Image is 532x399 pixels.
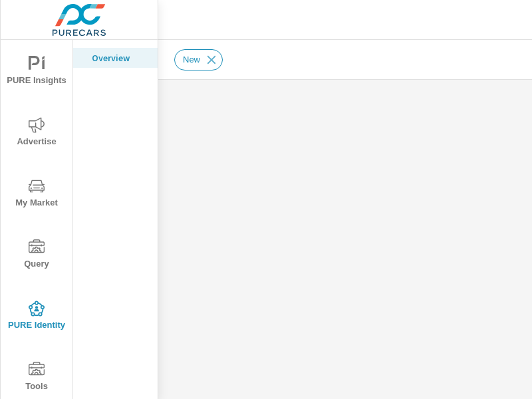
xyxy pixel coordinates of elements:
[73,48,158,68] div: Overview
[5,117,68,150] span: Advertise
[5,362,68,394] span: Tools
[174,49,223,70] div: New
[175,55,208,65] span: New
[92,51,147,65] p: Overview
[5,56,68,88] span: PURE Insights
[5,301,68,333] span: PURE Identity
[5,239,68,272] span: Query
[5,178,68,211] span: My Market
